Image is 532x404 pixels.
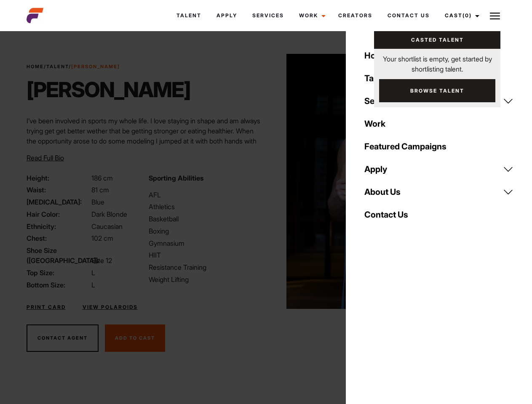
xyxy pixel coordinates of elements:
[380,4,437,27] a: Contact Us
[115,335,155,341] span: Add To Cast
[27,221,90,231] span: Ethnicity:
[149,202,261,212] li: Athletics
[91,174,113,182] span: 186 cm
[359,203,519,226] a: Contact Us
[359,135,519,158] a: Featured Campaigns
[27,268,90,278] span: Top Size:
[149,250,261,260] li: HIIT
[359,90,519,112] a: Services
[359,158,519,181] a: Apply
[27,63,120,70] span: / /
[149,190,261,200] li: AFL
[462,12,472,19] span: (0)
[27,64,44,69] a: Home
[359,112,519,135] a: Work
[27,245,90,266] span: Shoe Size ([GEOGRAPHIC_DATA]):
[149,274,261,284] li: Weight Lifting
[91,198,104,206] span: Blue
[359,67,519,90] a: Talent
[27,77,190,102] h1: [PERSON_NAME]
[27,209,90,219] span: Hair Color:
[27,7,43,24] img: cropped-aefm-brand-fav-22-square.png
[27,185,90,195] span: Waist:
[91,210,127,218] span: Dark Blonde
[91,186,109,194] span: 81 cm
[91,234,113,242] span: 102 cm
[359,181,519,203] a: About Us
[27,154,64,162] span: Read Full Bio
[91,281,95,289] span: L
[27,173,90,183] span: Height:
[374,49,500,74] p: Your shortlist is empty, get started by shortlisting talent.
[331,4,380,27] a: Creators
[91,222,123,231] span: Caucasian
[379,79,495,102] a: Browse Talent
[291,4,331,27] a: Work
[149,262,261,272] li: Resistance Training
[71,64,120,69] strong: [PERSON_NAME]
[490,11,500,21] img: Burger icon
[149,174,203,182] strong: Sporting Abilities
[27,116,261,186] p: I’ve been involved in sports my whole life. I love staying in shape and am always trying get get ...
[149,214,261,224] li: Basketball
[91,256,112,265] span: Size 12
[27,324,99,352] button: Contact Agent
[359,44,519,67] a: Home
[27,280,90,290] span: Bottom Size:
[437,4,484,27] a: Cast(0)
[91,268,95,277] span: L
[149,238,261,248] li: Gymnasium
[149,226,261,236] li: Boxing
[245,4,291,27] a: Services
[27,153,64,163] button: Read Full Bio
[374,31,500,49] a: Casted Talent
[27,303,66,311] a: Print Card
[209,4,245,27] a: Apply
[27,233,90,243] span: Chest:
[83,303,138,311] a: View Polaroids
[105,324,165,352] button: Add To Cast
[27,197,90,207] span: [MEDICAL_DATA]:
[46,64,69,69] a: Talent
[169,4,209,27] a: Talent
